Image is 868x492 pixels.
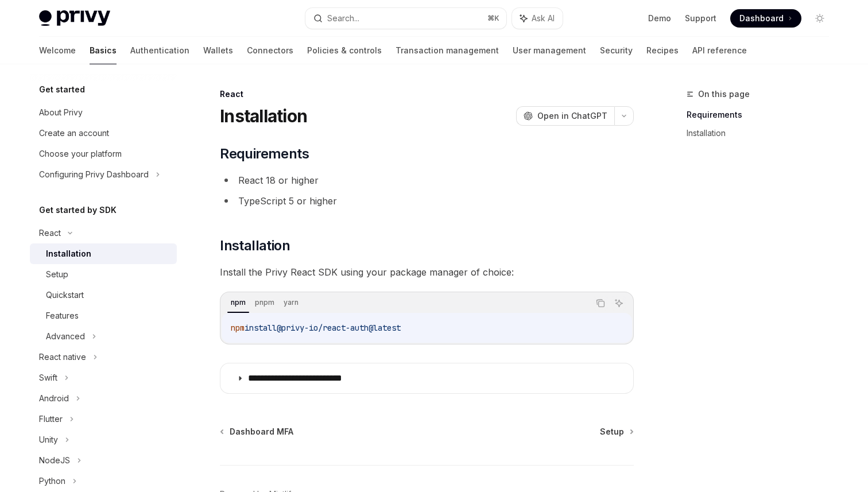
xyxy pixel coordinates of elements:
[220,106,307,126] h1: Installation
[600,426,624,437] span: Setup
[611,296,626,311] button: Ask AI
[46,309,79,323] div: Features
[487,14,499,23] span: ⌘ K
[600,426,633,437] a: Setup
[39,454,70,467] div: NodeJS
[130,37,189,64] a: Authentication
[811,9,829,28] button: Toggle dark mode
[730,9,801,28] a: Dashboard
[39,433,58,447] div: Unity
[39,371,57,385] div: Swift
[39,106,83,119] div: About Privy
[90,37,117,64] a: Basics
[307,37,382,64] a: Policies & controls
[39,412,63,426] div: Flutter
[305,8,506,29] button: Search...⌘K
[39,474,65,488] div: Python
[30,102,177,123] a: About Privy
[739,13,784,24] span: Dashboard
[593,296,608,311] button: Copy the contents from the code block
[46,288,84,302] div: Quickstart
[39,83,85,96] h5: Get started
[687,106,838,124] a: Requirements
[698,87,750,101] span: On this page
[39,37,76,64] a: Welcome
[30,243,177,264] a: Installation
[247,37,293,64] a: Connectors
[30,144,177,164] a: Choose your platform
[39,392,69,405] div: Android
[227,296,249,309] div: npm
[220,172,634,188] li: React 18 or higher
[230,426,293,437] span: Dashboard MFA
[39,10,110,26] img: light logo
[30,264,177,285] a: Setup
[30,305,177,326] a: Features
[39,126,109,140] div: Create an account
[251,296,278,309] div: pnpm
[220,88,634,100] div: React
[280,296,302,309] div: yarn
[327,11,359,25] div: Search...
[231,323,245,333] span: npm
[220,193,634,209] li: TypeScript 5 or higher
[39,226,61,240] div: React
[220,264,634,280] span: Install the Privy React SDK using your package manager of choice:
[537,110,607,122] span: Open in ChatGPT
[692,37,747,64] a: API reference
[245,323,277,333] span: install
[646,37,679,64] a: Recipes
[39,203,117,217] h5: Get started by SDK
[512,8,563,29] button: Ask AI
[648,13,671,24] a: Demo
[220,145,309,163] span: Requirements
[687,124,838,142] a: Installation
[221,426,293,437] a: Dashboard MFA
[513,37,586,64] a: User management
[39,350,86,364] div: React native
[39,168,149,181] div: Configuring Privy Dashboard
[220,237,290,255] span: Installation
[203,37,233,64] a: Wallets
[46,268,68,281] div: Setup
[39,147,122,161] div: Choose your platform
[30,123,177,144] a: Create an account
[396,37,499,64] a: Transaction management
[685,13,716,24] a: Support
[46,247,91,261] div: Installation
[532,13,555,24] span: Ask AI
[30,285,177,305] a: Quickstart
[600,37,633,64] a: Security
[46,330,85,343] div: Advanced
[516,106,614,126] button: Open in ChatGPT
[277,323,401,333] span: @privy-io/react-auth@latest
